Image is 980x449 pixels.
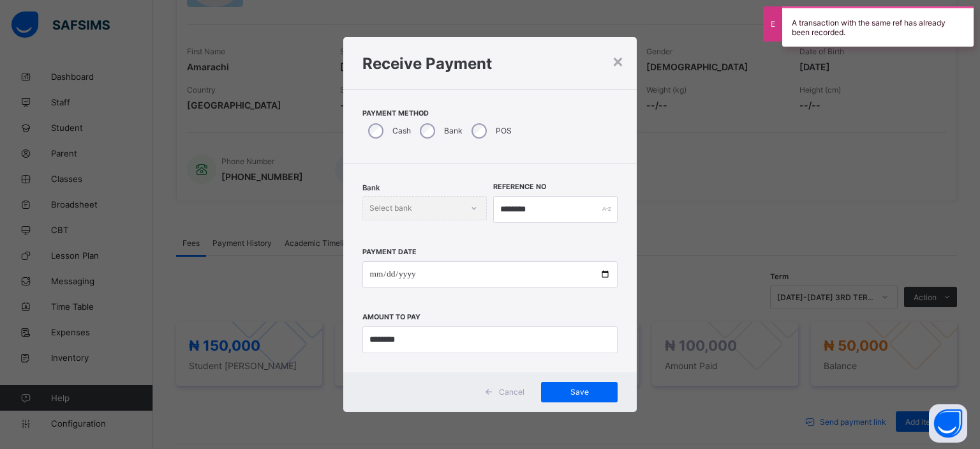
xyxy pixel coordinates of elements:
[362,183,380,192] span: Bank
[612,50,624,72] div: ×
[362,313,420,321] label: Amount to pay
[362,248,417,256] label: Payment Date
[929,404,967,443] button: Open asap
[551,387,608,397] span: Save
[362,109,618,118] span: Payment Method
[493,183,546,191] label: Reference No
[392,126,411,135] label: Cash
[444,126,463,135] label: Bank
[496,126,512,135] label: POS
[362,54,618,73] h1: Receive Payment
[782,6,974,47] div: A transaction with the same ref has already been recorded.
[499,387,524,397] span: Cancel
